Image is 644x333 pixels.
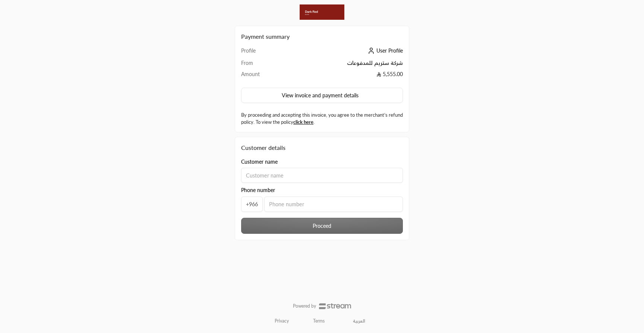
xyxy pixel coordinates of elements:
[241,32,403,41] h2: Payment summary
[241,143,403,152] div: Customer details
[376,47,403,54] span: User Profile
[241,70,282,82] td: Amount
[241,88,403,103] button: View invoice and payment details
[241,158,278,166] span: Customer name
[366,47,403,54] a: User Profile
[313,318,325,324] a: Terms
[241,59,282,70] td: From
[264,197,403,212] input: Phone number
[282,59,403,70] td: شركة ستريم للمدفوعات
[282,70,403,82] td: 5,555.00
[241,111,403,126] label: By proceeding and accepting this invoice, you agree to the merchant’s refund policy. To view the ...
[300,4,344,20] img: Company Logo
[293,119,313,125] a: click here
[275,318,289,324] a: Privacy
[241,197,263,212] span: +966
[241,47,282,59] td: Profile
[241,168,403,183] input: Customer name
[293,303,316,309] p: Powered by
[241,186,275,194] span: Phone number
[349,315,369,327] a: العربية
